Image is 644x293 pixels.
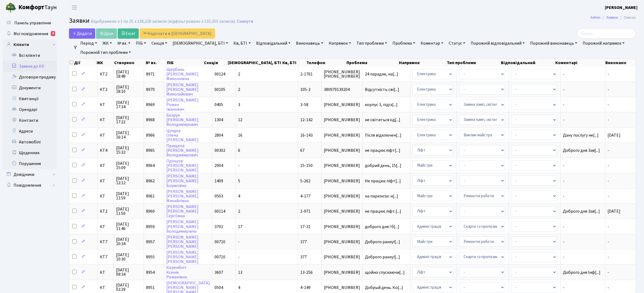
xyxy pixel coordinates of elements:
[166,143,199,158] a: Прищепа[PERSON_NAME]Володимирович
[365,269,405,275] span: щойно спускаючи[...]
[145,59,167,67] th: № вх.
[300,87,311,93] span: 105-3
[607,224,609,230] span: -
[214,193,223,199] span: 0503
[146,147,155,153] span: 8965
[238,193,240,199] span: 4
[3,126,57,137] a: Адреси
[300,71,313,77] span: 2-1761
[500,59,555,67] th: Відповідальний
[324,103,360,107] span: [PHONE_NUMBER]
[300,102,308,108] span: 3-58
[398,59,446,67] th: Напрямок
[214,239,225,245] span: 00710
[326,39,353,48] a: Напрямок
[238,178,240,184] span: 5
[166,234,199,249] a: [PERSON_NAME][PERSON_NAME][PERSON_NAME]
[3,104,57,115] a: Орендарі
[418,39,445,48] a: Коментар
[146,224,155,230] span: 8959
[100,285,111,290] span: КТ
[116,131,141,139] span: [DATE] 16:14
[300,285,311,291] span: 4-149
[214,71,225,77] span: 00124
[324,194,360,198] span: [PHONE_NUMBER]
[3,137,57,147] a: Автомобілі
[607,102,609,108] span: -
[114,59,145,67] th: Створено
[365,254,400,260] span: Доброго ранку![...]
[300,117,313,123] span: 12-142
[446,59,500,67] th: Тип проблеми
[100,225,111,229] span: КТ
[115,39,133,48] a: № вх.
[300,132,313,138] span: 16-143
[100,179,111,183] span: КТ
[300,224,311,230] span: 17-31
[3,180,57,191] a: Повідомлення
[563,179,603,183] span: -
[146,208,155,214] span: 8960
[282,59,306,67] th: Кв, БТІ
[563,163,603,168] span: -
[300,163,313,169] span: 15-150
[237,19,253,24] a: Скинути
[146,71,155,77] span: 8971
[563,194,603,198] span: -
[563,87,603,92] span: -
[563,132,599,138] span: Дану послугу не[...]
[118,28,139,39] a: Excel
[300,239,307,245] span: 377
[254,39,293,48] a: Відповідальний
[238,254,240,260] span: -
[166,173,199,189] a: [PERSON_NAME][PERSON_NAME]Борисівна
[618,15,636,21] li: Список
[146,239,155,245] span: 8957
[72,31,92,37] span: Додати
[100,209,111,213] span: КТ2
[146,285,155,291] span: 8951
[306,59,346,67] th: Телефон
[214,147,225,153] span: 00302
[69,16,90,25] span: Заявки
[607,147,609,153] span: -
[100,103,111,107] span: КТ
[146,117,155,123] span: 8968
[238,285,240,291] span: 4
[324,179,360,183] span: [PHONE_NUMBER]
[238,239,240,245] span: -
[100,72,111,76] span: КТ2
[365,178,401,184] span: Не працює ліфт[...]
[606,15,618,20] a: Заявки
[100,133,111,137] span: КТ
[577,28,636,39] input: Пошук...
[365,87,399,93] span: Відсутність сві[...]
[324,70,360,78] span: [PHONE_NUMBER] [PHONE_NUMBER]
[324,87,360,92] span: 380979139204
[3,115,57,126] a: Контакти
[116,237,141,246] span: [DATE] 10:34
[365,285,403,291] span: Добрый день. Ко[...]
[300,269,313,275] span: 13-256
[14,31,48,37] span: Мої повідомлення
[365,71,398,77] span: 24 парадне, на[...]
[214,285,223,291] span: 0504
[607,117,609,123] span: -
[238,102,240,108] span: 3
[238,132,242,138] span: 16
[51,31,55,36] div: 6
[214,208,225,214] span: 00114
[166,67,199,82] a: Щербань[PERSON_NAME]Миколаївна
[607,132,620,138] span: [DATE]
[116,70,141,78] span: [DATE] 18:48
[166,128,199,143] a: ЦундерОлена[PERSON_NAME]
[607,163,609,169] span: -
[300,193,311,199] span: 4-177
[116,222,141,231] span: [DATE] 11:46
[100,39,114,48] a: ЖК
[3,169,57,180] a: Довідники
[166,59,203,67] th: ПІБ
[3,158,57,169] a: Порушення
[166,265,187,280] a: КоренблітКсеніяРоманівна
[116,146,141,154] span: [DATE] 15:32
